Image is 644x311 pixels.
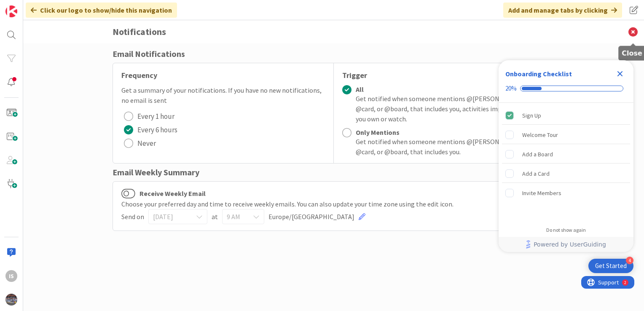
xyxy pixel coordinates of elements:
[43,3,45,10] div: 2
[505,85,627,92] div: Checklist progress: 20%
[499,237,633,252] div: Footer
[137,123,177,136] span: Every 6 hours
[505,85,517,92] div: 20%
[546,227,586,233] div: Do not show again
[502,164,630,183] div: Add a Card is incomplete.
[499,60,633,252] div: Checklist Container
[595,262,627,270] div: Get Started
[212,212,218,222] span: at
[121,199,546,209] div: Choose your preferred day and time to receive weekly emails. You can also update your time zone u...
[502,184,630,202] div: Invite Members is incomplete.
[342,70,546,81] div: Trigger
[5,270,17,282] div: Is
[137,110,174,123] span: Every 1 hour
[626,257,633,264] div: 4
[268,212,354,222] span: Europe/[GEOGRAPHIC_DATA]
[137,137,156,150] span: Never
[499,103,633,221] div: Checklist items
[153,211,188,223] span: [DATE]
[121,70,325,81] div: Frequency
[121,137,158,150] button: Never
[522,188,561,198] div: Invite Members
[26,3,177,18] div: Click our logo to show/hide this navigation
[227,211,245,223] span: 9 AM
[505,69,572,79] div: Onboarding Checklist
[113,48,555,60] div: Email Notifications
[622,49,642,57] h5: Close
[5,294,17,306] img: avatar
[503,3,622,18] div: Add and manage tabs by clicking
[356,137,546,157] div: Get notified when someone mentions @[PERSON_NAME] s, @card, or @board, that includes you.
[534,239,606,249] span: Powered by UserGuiding
[121,188,135,199] button: Receive Weekly Email
[121,123,180,137] button: Every 6 hours
[522,169,550,179] div: Add a Card
[113,20,555,43] h3: Notifications
[5,5,17,17] img: Visit kanbanzone.com
[121,212,144,222] span: Send on
[613,67,627,80] div: Close Checklist
[522,130,558,140] div: Welcome Tour
[502,126,630,144] div: Welcome Tour is incomplete.
[121,85,325,105] div: Get a summary of your notifications. If you have no new notifications, no email is sent
[113,166,555,179] div: Email Weekly Summary
[356,85,546,94] div: All
[522,110,541,121] div: Sign Up
[503,237,629,252] a: Powered by UserGuiding
[356,128,546,137] div: Only Mentions
[588,259,633,273] div: Open Get Started checklist, remaining modules: 4
[17,1,38,11] span: Support
[121,110,177,123] button: Every 1 hour
[502,106,630,125] div: Sign Up is complete.
[356,94,546,124] div: Get notified when someone mentions @[PERSON_NAME] s, @card, or @board, that includes you, activit...
[121,188,206,199] label: Receive Weekly Email
[502,145,630,164] div: Add a Board is incomplete.
[522,149,553,159] div: Add a Board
